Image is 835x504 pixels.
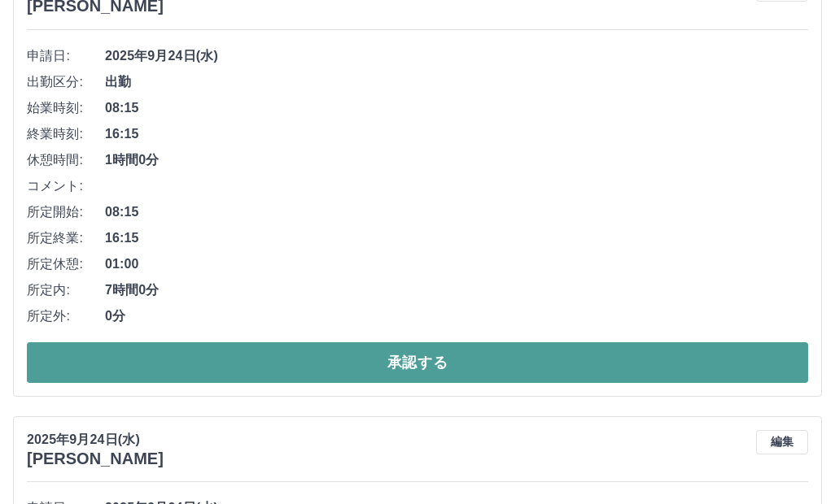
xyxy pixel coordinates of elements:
[27,342,808,383] button: 承認する
[27,202,105,222] span: 所定開始:
[27,150,105,170] span: 休憩時間:
[27,124,105,144] span: 終業時刻:
[27,306,105,326] span: 所定外:
[27,98,105,118] span: 始業時刻:
[105,46,808,66] span: 2025年9月24日(水)
[105,280,808,300] span: 7時間0分
[756,430,808,454] button: 編集
[105,72,808,92] span: 出勤
[27,176,105,196] span: コメント:
[105,98,808,118] span: 08:15
[105,124,808,144] span: 16:15
[27,430,164,450] p: 2025年9月24日(水)
[105,202,808,222] span: 08:15
[105,254,808,274] span: 01:00
[27,450,164,468] h3: [PERSON_NAME]
[105,228,808,248] span: 16:15
[105,306,808,326] span: 0分
[27,280,105,300] span: 所定内:
[27,254,105,274] span: 所定休憩:
[27,228,105,248] span: 所定終業:
[105,150,808,170] span: 1時間0分
[27,46,105,66] span: 申請日:
[27,72,105,92] span: 出勤区分:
